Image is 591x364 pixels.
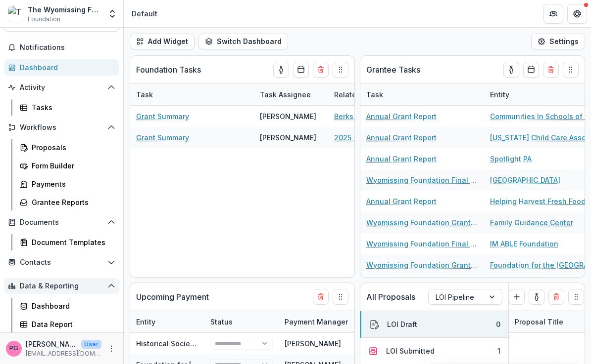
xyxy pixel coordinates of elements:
img: The Wyomissing Foundation [8,6,24,22]
span: Notifications [20,43,115,52]
button: Switch Dashboard [198,34,288,49]
div: Task Assignee [254,84,328,105]
nav: breadcrumb [128,6,161,21]
a: Grantee Reports [16,194,119,210]
div: Task [130,84,254,105]
a: Annual Grant Report [366,111,437,121]
button: Open Data & Reporting [4,278,119,294]
button: Delete card [313,289,329,305]
div: Tasks [32,102,111,113]
div: [PERSON_NAME] [260,132,316,143]
a: 2025 - RPM Capital Application [334,132,442,143]
button: toggle-assigned-to-me [503,62,519,78]
p: All Proposals [366,291,415,303]
button: Delete card [543,62,559,78]
button: toggle-assigned-to-me [273,62,289,78]
div: Payments [32,179,111,189]
div: Related Proposal [328,84,452,105]
span: Activity [20,83,103,92]
div: Data Report [32,319,111,329]
a: Dashboard [16,298,119,314]
div: Dashboard [20,62,111,73]
button: Partners [543,4,563,24]
div: Task [360,89,389,100]
button: Calendar [293,62,309,78]
p: Upcoming Payment [136,291,209,303]
button: Delete card [548,289,564,305]
a: Grant Summary [136,132,189,143]
span: Contacts [20,258,103,267]
div: Related Proposal [328,89,399,100]
div: Payment Manager [279,317,354,327]
a: Tasks [16,99,119,116]
button: Open Workflows [4,120,119,135]
div: Dashboard [32,301,111,311]
button: Delete card [313,62,329,78]
div: Payment Manager [279,311,378,332]
a: Dashboard [4,59,119,76]
div: Proposal Title [509,317,569,327]
div: Task Assignee [254,89,317,100]
div: 1 [497,346,500,356]
div: Proposals [32,142,111,153]
a: Form Builder [16,158,119,174]
button: Create Proposal [509,289,525,305]
div: Status [204,311,279,332]
button: Drag [333,62,348,78]
span: Data & Reporting [20,282,103,290]
a: Spotlight PA [490,154,532,164]
a: Wyomissing Foundation Grant Report [366,217,478,228]
div: LOI Draft [387,319,417,329]
a: Berks County Redevelopment Authority - [STREET_ADDRESS] [334,111,446,121]
div: Default [132,8,157,19]
button: More [105,343,117,355]
a: IM ABLE Foundation [490,239,558,249]
div: Form Builder [32,161,111,171]
div: [PERSON_NAME] [260,111,316,121]
span: Documents [20,218,103,227]
a: Historical Society of [GEOGRAPHIC_DATA] [136,339,278,348]
button: LOI Draft0 [360,311,508,338]
button: Open Activity [4,80,119,95]
a: Document Templates [16,234,119,250]
a: Data Report [16,316,119,332]
button: Get Help [567,4,587,24]
div: Entity [130,311,204,332]
button: Open entity switcher [105,4,119,24]
span: Foundation [28,15,60,24]
a: Grant Summary [136,111,189,121]
div: [PERSON_NAME] [285,338,341,349]
a: [GEOGRAPHIC_DATA] [490,175,560,185]
button: Drag [568,289,584,305]
div: LOI Submitted [386,346,435,356]
div: Status [204,317,239,327]
button: toggle-assigned-to-me [529,289,544,305]
div: Entity [484,89,515,100]
div: The Wyomissing Foundation [28,4,101,15]
div: 0 [496,319,500,329]
a: Annual Grant Report [366,154,437,164]
div: Grantee Reports [32,197,111,207]
div: Task [130,89,159,100]
a: Wyomissing Foundation Final Grant Report [366,175,478,185]
p: [PERSON_NAME] [26,339,77,349]
button: Open Documents [4,214,119,230]
div: Entity [130,317,161,327]
a: Family Guidance Center [490,217,573,228]
button: Notifications [4,40,119,55]
a: Wyomissing Foundation Grant Report [366,260,478,270]
button: Add Widget [130,34,195,49]
a: Proposals [16,139,119,156]
button: Settings [531,34,585,49]
a: Payments [16,176,119,192]
a: Annual Grant Report [366,196,437,206]
div: Task [360,84,484,105]
a: Wyomissing Foundation Final Grant Report [366,239,478,249]
p: User [81,340,101,349]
